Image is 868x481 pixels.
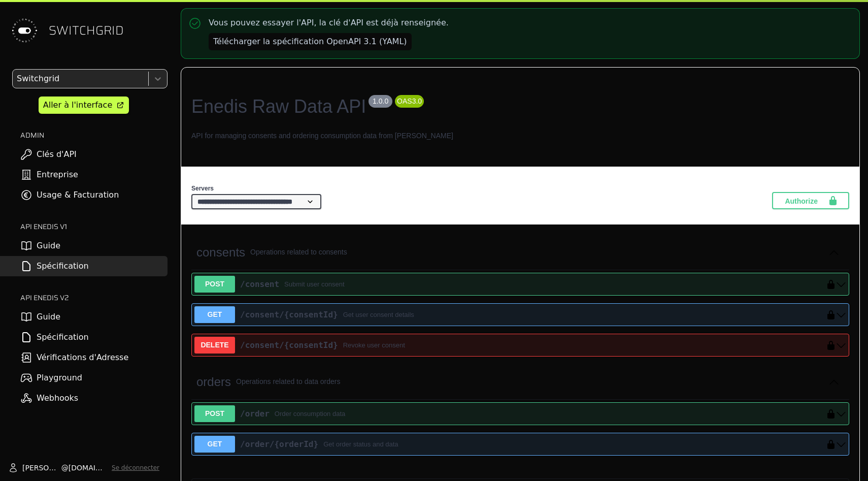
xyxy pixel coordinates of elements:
span: POST [194,405,235,422]
button: DELETE/consent/{consentId}Revoke user consent [194,337,821,354]
h2: API ENEDIS v2 [20,293,168,303]
button: authorization button locked [821,439,836,450]
h2: ADMIN [20,130,168,140]
span: @ [61,463,69,473]
div: Get user consent details [343,310,414,320]
img: Switchgrid Logo [8,14,41,47]
p: Operations related to data orders [236,376,824,387]
span: GET [194,306,235,323]
div: Aller à l'interface [43,99,112,111]
span: /consent /{consentId} [240,310,338,319]
span: SWITCHGRID [49,22,124,39]
span: consents [196,245,245,259]
span: DELETE [194,337,235,354]
span: Authorize [785,196,828,206]
span: [DOMAIN_NAME] [69,463,108,473]
button: GET/order/{orderId}Get order status and data [194,436,821,453]
h2: Enedis Raw Data API [191,93,849,120]
pre: 1.0.0 [371,96,390,107]
pre: OAS 3.0 [397,96,422,107]
div: Order consumption data [275,409,345,419]
button: authorization button locked [821,310,836,320]
div: Get order status and data [323,439,398,450]
button: authorization button locked [821,279,836,290]
button: Authorize [772,192,849,209]
span: /consent [240,279,279,289]
button: Collapse operation [829,247,839,258]
span: Servers [191,185,214,192]
button: get ​/consent​/{consentId} [836,310,846,320]
p: Operations related to consents [250,247,824,258]
p: API for managing consents and ordering consumption data from [PERSON_NAME] [191,131,849,141]
p: Vous pouvez essayer l'API, la clé d'API est déjà renseignée. [209,17,449,29]
span: GET [194,436,235,453]
button: post ​/order [836,409,846,419]
button: post ​/consent [836,279,846,290]
span: /order /{orderId} [240,439,318,449]
a: Aller à l'interface [39,97,129,114]
button: POST/orderOrder consumption data [194,405,821,422]
div: Submit user consent [284,279,345,290]
button: GET/consent/{consentId}Get user consent details [194,306,821,323]
button: delete ​/consent​/{consentId} [836,340,846,350]
button: Télécharger la spécification OpenAPI 3.1 (YAML) [209,33,412,50]
button: get ​/order​/{orderId} [836,439,846,450]
span: orders [196,375,231,389]
button: authorization button locked [821,409,836,419]
span: POST [194,276,235,293]
button: Collapse operation [829,377,839,387]
button: authorization button locked [821,340,836,350]
h2: API ENEDIS v1 [20,221,168,232]
span: /consent /{consentId} [240,340,338,350]
div: Revoke user consent [343,340,405,350]
button: POST/consentSubmit user consent [194,276,821,293]
div: Télécharger la spécification OpenAPI 3.1 (YAML) [213,36,407,48]
button: Se déconnecter [112,464,159,472]
span: /order [240,409,270,419]
span: [PERSON_NAME] [22,463,61,473]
